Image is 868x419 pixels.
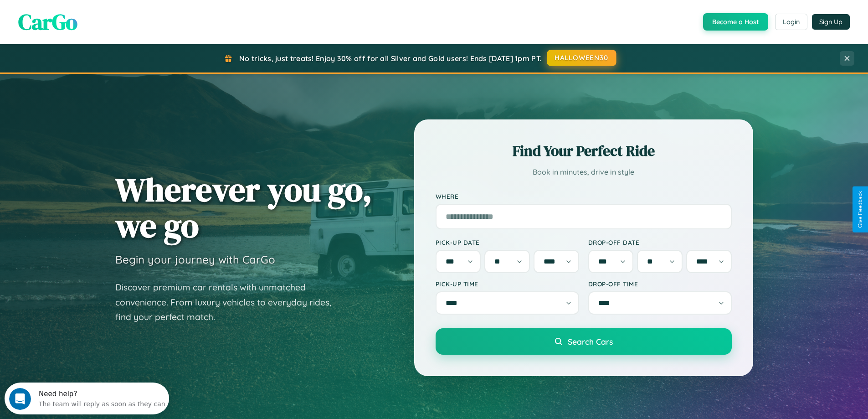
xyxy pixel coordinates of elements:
[239,54,542,63] span: No tricks, just treats! Enjoy 30% off for all Silver and Gold users! Ends [DATE] 1pm PT.
[588,280,732,288] label: Drop-off Time
[34,15,161,25] div: The team will reply as soon as they can
[9,388,31,410] iframe: Intercom live chat
[436,166,732,179] p: Book in minutes, drive in style
[568,336,613,347] span: Search Cars
[436,238,579,246] label: Pick-up Date
[436,141,732,161] h2: Find Your Perfect Ride
[5,383,169,414] iframe: Intercom live chat discovery launcher
[34,8,161,15] div: Need help?
[547,50,616,66] button: HALLOWEEN30
[436,280,579,288] label: Pick-up Time
[775,14,807,30] button: Login
[436,192,732,200] label: Where
[436,328,732,355] button: Search Cars
[115,171,372,243] h1: Wherever you go, we go
[812,14,850,30] button: Sign Up
[703,13,768,31] button: Become a Host
[588,238,732,246] label: Drop-off Date
[4,4,169,29] div: Open Intercom Messenger
[857,191,863,228] div: Give Feedback
[115,253,275,266] h3: Begin your journey with CarGo
[115,280,343,325] p: Discover premium car rentals with unmatched convenience. From luxury vehicles to everyday rides, ...
[18,7,77,37] span: CarGo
